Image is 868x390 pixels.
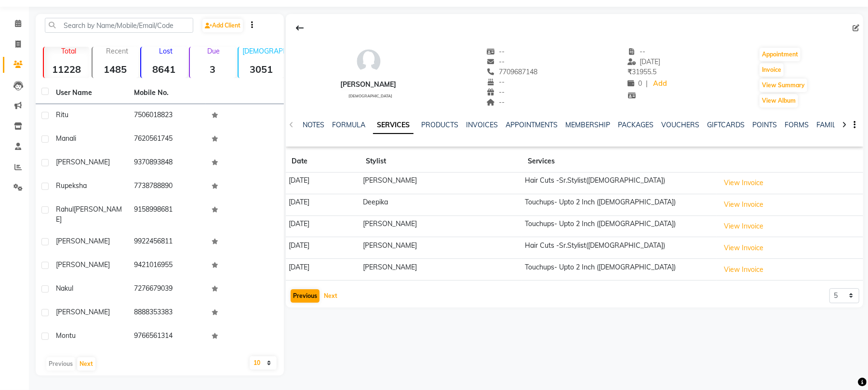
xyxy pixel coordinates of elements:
[202,19,243,32] a: Add Client
[56,110,68,119] span: Ritu
[56,308,110,316] span: [PERSON_NAME]
[360,150,522,173] th: Stylist
[661,121,699,129] a: VOUCHERS
[56,205,74,214] span: Rahul
[286,237,360,259] td: [DATE]
[760,94,798,108] button: View Album
[487,98,505,107] span: --
[360,173,522,194] td: [PERSON_NAME]
[628,57,661,66] span: [DATE]
[291,289,320,303] button: Previous
[522,173,717,194] td: Hair Cuts -Sr.Stylist([DEMOGRAPHIC_DATA])
[522,194,717,215] td: Touchups- Upto 2 Inch ([DEMOGRAPHIC_DATA])
[77,357,95,371] button: Next
[141,63,187,75] strong: 8641
[752,121,777,129] a: POINTS
[720,219,768,234] button: View Invoice
[321,289,340,303] button: Next
[128,278,206,301] td: 7276679039
[421,121,458,129] a: PRODUCTS
[45,18,193,33] input: Search by Name/Mobile/Email/Code
[332,121,365,129] a: FORMULA
[44,63,90,75] strong: 11228
[720,175,768,190] button: View Invoice
[707,121,745,129] a: GIFTCARDS
[341,80,397,90] div: [PERSON_NAME]
[96,47,138,55] p: Recent
[286,259,360,281] td: [DATE]
[354,47,383,76] img: avatar
[56,158,110,166] span: [PERSON_NAME]
[487,88,505,96] span: --
[760,63,784,77] button: Invoice
[348,94,392,98] span: [DEMOGRAPHIC_DATA]
[360,259,522,281] td: [PERSON_NAME]
[628,67,656,76] span: 31955.5
[242,47,284,55] p: [DEMOGRAPHIC_DATA]
[145,47,187,55] p: Lost
[128,104,206,128] td: 7506018823
[360,194,522,215] td: Deepika
[628,47,646,56] span: --
[190,63,236,75] strong: 3
[56,205,122,224] span: [PERSON_NAME]
[239,63,284,75] strong: 3051
[720,197,768,212] button: View Invoice
[128,325,206,349] td: 9766561314
[128,254,206,278] td: 9421016955
[522,215,717,237] td: Touchups- Upto 2 Inch ([DEMOGRAPHIC_DATA])
[522,150,717,173] th: Services
[286,173,360,194] td: [DATE]
[487,78,505,86] span: --
[720,241,768,256] button: View Invoice
[506,121,558,129] a: APPOINTMENTS
[128,82,206,104] th: Mobile No.
[652,77,668,91] a: Add
[56,237,110,245] span: [PERSON_NAME]
[128,151,206,175] td: 9370893848
[618,121,654,129] a: PACKAGES
[128,175,206,199] td: 7738788890
[360,237,522,259] td: [PERSON_NAME]
[522,259,717,281] td: Touchups- Upto 2 Inch ([DEMOGRAPHIC_DATA])
[565,121,610,129] a: MEMBERSHIP
[128,230,206,254] td: 9922456811
[760,79,807,92] button: View Summary
[487,47,505,56] span: --
[50,82,128,104] th: User Name
[760,48,801,61] button: Appointment
[56,260,110,269] span: [PERSON_NAME]
[487,57,505,66] span: --
[487,67,538,76] span: 7709687148
[303,121,324,129] a: NOTES
[56,181,87,190] span: Rupeksha
[128,128,206,151] td: 7620561745
[56,331,76,340] span: Montu
[290,19,310,37] div: Back to Client
[466,121,498,129] a: INVOICES
[646,79,648,89] span: |
[522,237,717,259] td: Hair Cuts -Sr.Stylist([DEMOGRAPHIC_DATA])
[628,79,642,88] span: 0
[128,301,206,325] td: 8888353383
[93,63,138,75] strong: 1485
[373,117,414,134] a: SERVICES
[48,47,90,55] p: Total
[816,121,840,129] a: FAMILY
[286,150,360,173] th: Date
[286,194,360,215] td: [DATE]
[785,121,809,129] a: FORMS
[286,215,360,237] td: [DATE]
[128,199,206,230] td: 9158998681
[56,284,73,293] span: Nakul
[360,215,522,237] td: [PERSON_NAME]
[56,134,76,143] span: Manali
[192,47,236,55] p: Due
[628,67,632,76] span: ₹
[720,262,768,277] button: View Invoice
